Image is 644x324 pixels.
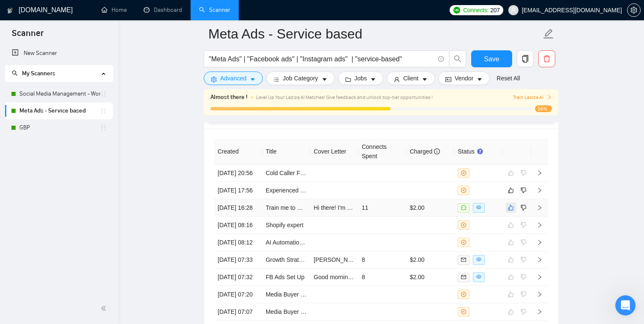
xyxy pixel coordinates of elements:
[262,269,311,286] td: FB Ads Set Up
[453,7,460,14] img: upwork-logo.png
[5,119,113,136] li: GBP
[438,71,490,85] button: idcardVendorcaret-down
[521,187,527,194] span: dislike
[214,234,262,251] td: [DATE] 08:12
[256,94,433,100] span: Level Up Your Laziza AI Matches! Give feedback and unlock top-tier opportunities !
[211,76,217,82] span: setting
[461,275,466,280] span: mail
[394,76,400,82] span: user
[476,148,484,155] div: Tooltip anchor
[22,70,55,77] span: My Scanners
[266,187,442,194] a: Experienced Facebook Ad Specialist Needed for Service Launches
[7,242,162,256] textarea: Message…
[513,93,552,102] button: Train Laziza AI
[262,165,311,182] td: Cold Caller For Websites, AI, And Marketing
[19,85,100,102] a: Social Media Management - Worldwide
[358,139,407,165] th: Connects Spent
[214,199,262,217] td: [DATE] 16:28
[535,105,552,112] span: 56%
[506,203,516,213] button: like
[208,23,541,44] input: Scanner name...
[266,222,304,228] a: Shopify expert
[615,295,636,316] iframe: Intercom live chat
[262,199,311,217] td: Train me to manage my Meta and Google Ads
[461,240,466,245] span: close-circle
[322,76,327,82] span: caret-down
[27,259,33,266] button: Gif picker
[510,7,516,13] span: user
[537,274,543,280] span: right
[5,45,113,62] li: New Scanner
[262,251,311,269] td: Growth Strategist for High Spend Creative Scaling & Testing
[461,205,466,210] span: message
[101,304,109,313] span: double-left
[41,4,60,11] h1: Nazar
[537,309,543,315] span: right
[358,269,407,286] td: 8
[266,204,387,211] a: Train me to manage my Meta and Google Ads
[358,251,407,269] td: 8
[262,182,311,199] td: Experienced Facebook Ad Specialist Needed for Service Launches
[145,256,158,269] button: Send a message…
[266,274,305,280] a: FB Ads Set Up
[461,309,466,314] span: close-circle
[461,188,466,193] span: close-circle
[214,303,262,321] td: [DATE] 07:07
[12,70,55,77] span: My Scanners
[144,6,182,14] a: dashboardDashboard
[24,5,38,18] img: Profile image for Nazar
[204,71,263,85] button: settingAdvancedcaret-down
[454,139,502,165] th: Status
[7,61,139,245] div: The “Opportunities” number shows all the jobs that matched your scanner’s filters during the sele...
[627,3,641,17] button: setting
[19,102,100,119] a: Meta Ads - Service based
[5,27,50,45] span: Scanner
[262,139,311,165] th: Title
[262,234,311,251] td: AI Automation & Zapier Specialist — Turn Meeting Notes into SOW, Wave Draft Invoice & ClickUp Task
[199,6,230,14] a: searchScanner
[407,199,455,217] td: $2.00
[506,185,516,195] button: like
[214,269,262,286] td: [DATE] 07:32
[539,55,555,63] span: delete
[407,251,455,269] td: $2.00
[476,274,481,279] span: eye
[358,199,407,217] td: 11
[537,291,543,297] span: right
[370,76,376,82] span: caret-down
[461,257,466,262] span: mail
[5,85,113,102] li: Social Media Management - Worldwide
[214,182,262,199] td: [DATE] 17:56
[250,76,256,82] span: caret-down
[497,74,520,83] a: Reset All
[13,259,20,266] button: Emoji picker
[538,50,555,67] button: delete
[262,286,311,303] td: Media Buyer – eCommerce (Dropshipping)
[7,61,162,261] div: Nazar says…
[537,257,543,263] span: right
[12,45,106,62] a: New Scanner
[283,74,318,83] span: Job Category
[627,7,641,14] a: setting
[387,71,435,85] button: userClientcaret-down
[517,50,534,67] button: copy
[537,205,543,211] span: right
[266,291,378,298] a: Media Buyer – eCommerce (Dropshipping)
[461,222,466,228] span: close-circle
[455,74,473,83] span: Vendor
[407,269,455,286] td: $2.00
[345,76,351,82] span: folder
[508,187,514,194] span: like
[5,3,22,19] button: go back
[537,239,543,245] span: right
[266,308,378,315] a: Media Buyer – eCommerce (Dropshipping)
[628,7,640,14] span: setting
[100,107,107,114] span: holder
[422,76,428,82] span: caret-down
[100,124,107,131] span: holder
[214,286,262,303] td: [DATE] 07:20
[445,76,451,82] span: idcard
[214,217,262,234] td: [DATE] 08:16
[41,11,58,19] p: Active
